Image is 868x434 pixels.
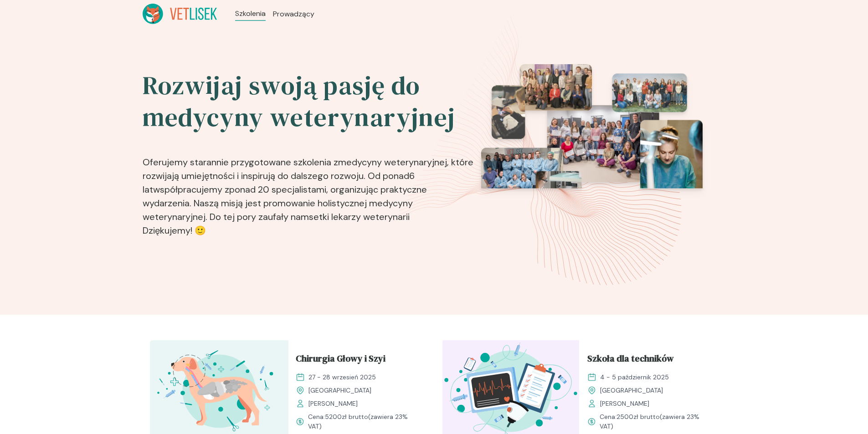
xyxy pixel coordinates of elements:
[600,386,663,395] span: [GEOGRAPHIC_DATA]
[308,412,420,431] span: Cena: (zawiera 23% VAT)
[308,386,371,395] span: [GEOGRAPHIC_DATA]
[587,352,711,369] a: Szkoła dla techników
[338,156,447,168] b: medycyny weterynaryjnej
[229,184,326,195] b: ponad 20 specjalistami
[616,413,660,421] span: 2500 zł brutto
[143,70,475,133] h2: Rozwijaj swoją pasję do medycyny weterynaryjnej
[235,8,266,19] a: Szkolenia
[481,64,703,245] img: eventsPhotosRoll2.png
[600,373,669,382] span: 4 - 5 październik 2025
[325,413,368,421] span: 5200 zł brutto
[309,211,410,223] b: setki lekarzy weterynarii
[600,399,649,408] span: [PERSON_NAME]
[308,373,376,382] span: 27 - 28 wrzesień 2025
[296,352,385,369] span: Chirurgia Głowy i Szyi
[587,352,674,369] span: Szkoła dla techników
[143,141,475,241] p: Oferujemy starannie przygotowane szkolenia z , które rozwijają umiejętności i inspirują do dalsze...
[600,412,711,431] span: Cena: (zawiera 23% VAT)
[308,399,358,408] span: [PERSON_NAME]
[273,9,314,20] a: Prowadzący
[296,352,420,369] a: Chirurgia Głowy i Szyi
